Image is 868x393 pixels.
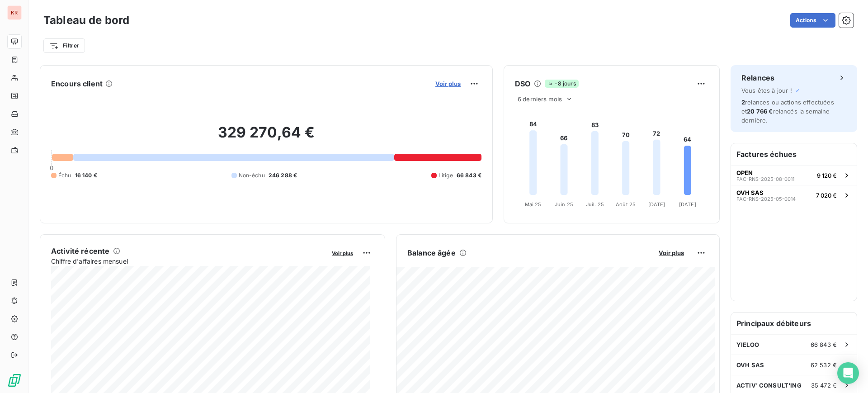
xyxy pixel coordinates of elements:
button: OVH SASFAC-RNS-2025-05-00147 020 € [731,185,857,205]
h6: Relances [741,72,774,83]
span: Litige [439,171,453,180]
button: Voir plus [656,249,687,257]
span: ACTIV' CONSULT'ING [736,382,802,389]
tspan: Mai 25 [525,201,542,208]
span: 9 120 € [817,172,837,179]
h2: 329 270,64 € [51,123,481,151]
tspan: [DATE] [679,201,696,208]
span: 66 843 € [457,171,481,180]
h6: DSO [515,78,530,89]
span: Vous êtes à jour ! [741,87,792,94]
tspan: Août 25 [616,201,636,208]
span: Chiffre d'affaires mensuel [51,256,325,266]
h3: Tableau de bord [43,12,129,28]
span: YIELOO [736,341,759,348]
img: Logo LeanPay [7,373,22,388]
span: 246 288 € [269,171,297,180]
button: OPENFAC-RNS-2025-08-00119 120 € [731,165,857,185]
span: Échu [58,171,71,180]
span: OPEN [736,169,753,176]
div: Open Intercom Messenger [837,362,859,384]
span: OVH SAS [736,189,764,196]
button: Filtrer [43,38,85,53]
h6: Principaux débiteurs [731,313,857,334]
span: 6 derniers mois [518,95,562,103]
div: KR [7,5,22,20]
span: 66 843 € [811,341,837,348]
tspan: Juin 25 [555,201,573,208]
h6: Encours client [51,78,103,89]
h6: Activité récente [51,246,109,256]
span: Voir plus [435,80,461,87]
span: Non-échu [239,171,265,180]
span: FAC-RNS-2025-05-0014 [736,196,796,202]
span: 62 532 € [811,361,837,369]
button: Voir plus [433,80,463,88]
h6: Factures échues [731,143,857,165]
span: 2 [741,99,745,106]
span: 0 [50,164,53,171]
h6: Balance âgée [407,247,456,258]
tspan: Juil. 25 [586,201,604,208]
span: 7 020 € [816,192,837,199]
span: FAC-RNS-2025-08-0011 [736,176,794,182]
span: OVH SAS [736,361,764,369]
span: relances ou actions effectuées et relancés la semaine dernière. [741,99,834,124]
span: Voir plus [659,249,684,256]
span: 20 766 € [747,108,773,115]
span: 16 140 € [75,171,97,180]
button: Actions [790,13,835,28]
span: 35 472 € [811,382,837,389]
span: Voir plus [332,250,353,256]
span: -8 jours [545,80,578,88]
tspan: [DATE] [648,201,665,208]
button: Voir plus [329,249,356,257]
